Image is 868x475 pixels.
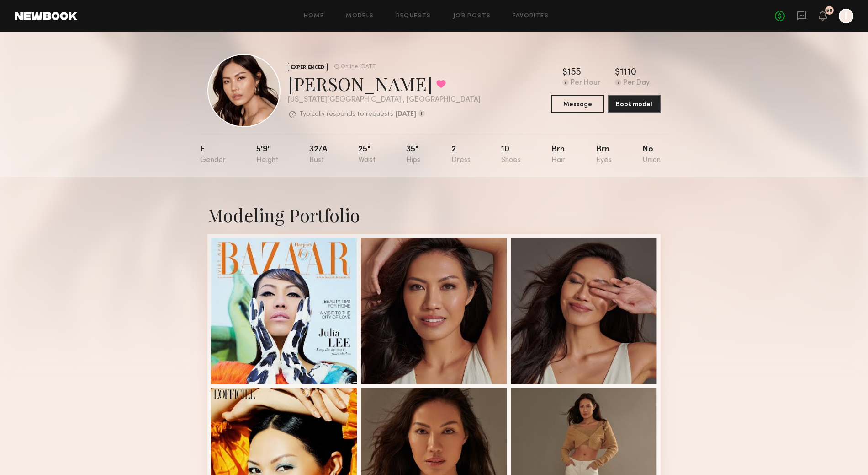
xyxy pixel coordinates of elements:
[200,146,226,164] div: F
[596,146,612,164] div: Brn
[406,146,420,164] div: 35"
[642,146,661,164] div: No
[288,96,481,104] div: [US_STATE][GEOGRAPHIC_DATA] , [GEOGRAPHIC_DATA]
[620,68,636,77] div: 1110
[562,68,567,77] div: $
[826,8,832,13] div: 58
[346,13,374,19] a: Models
[288,63,328,71] div: EXPERIENCED
[309,146,328,164] div: 32/a
[615,68,620,77] div: $
[623,79,650,87] div: Per Day
[513,13,549,19] a: Favorites
[396,13,431,19] a: Requests
[501,146,521,164] div: 10
[299,111,393,118] p: Typically responds to requests
[567,68,581,77] div: 155
[358,146,376,164] div: 25"
[288,71,481,96] div: [PERSON_NAME]
[839,9,853,23] a: I
[341,64,377,70] div: Online [DATE]
[256,146,278,164] div: 5'9"
[551,95,604,113] button: Message
[551,146,565,164] div: Brn
[608,95,661,113] button: Book model
[451,146,471,164] div: 2
[396,111,416,118] b: [DATE]
[453,13,491,19] a: Job Posts
[207,203,661,227] div: Modeling Portfolio
[571,79,600,87] div: Per Hour
[304,13,324,19] a: Home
